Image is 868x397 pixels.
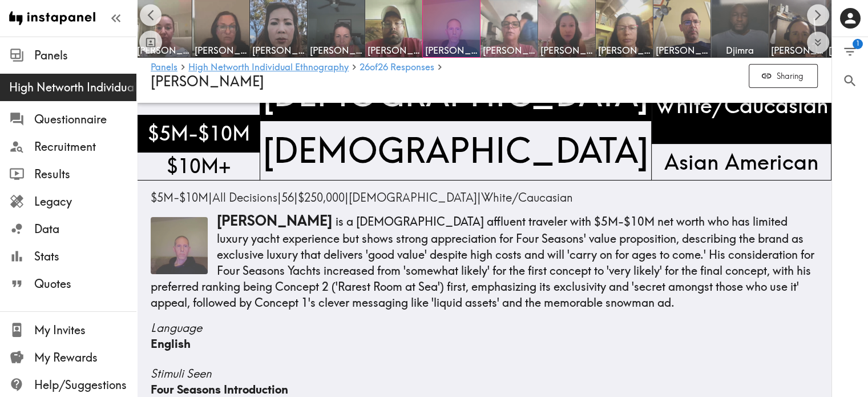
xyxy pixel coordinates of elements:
[34,111,136,127] span: Questionnaire
[807,31,829,54] button: Expand to show all items
[9,79,136,95] span: High Networth Individual Ethnography
[151,336,191,351] span: English
[151,190,208,204] span: $5M-$10M
[481,190,573,204] span: White/Caucasian
[212,190,277,204] span: All Decisions
[34,322,136,338] span: My Invites
[281,190,298,204] span: |
[34,221,136,237] span: Data
[598,44,651,57] span: [PERSON_NAME]
[139,31,162,54] button: Toggle between responses and questions
[540,44,593,57] span: [PERSON_NAME]
[217,212,332,229] span: [PERSON_NAME]
[260,124,651,177] span: [DEMOGRAPHIC_DATA]
[34,248,136,264] span: Stats
[146,118,252,150] span: $5M-$10M
[212,190,281,204] span: |
[188,62,349,73] a: High Networth Individual Ethnography
[140,4,162,26] button: Scroll left
[298,190,345,204] span: $250,000
[378,62,434,71] span: 26 Responses
[807,4,829,26] button: Scroll right
[652,88,831,122] span: White/Caucasian
[151,366,818,382] span: Stimuli Seen
[662,145,821,179] span: Asian American
[349,190,481,204] span: |
[151,190,212,204] span: |
[483,44,535,57] span: [PERSON_NAME]
[842,73,858,89] span: Search
[425,44,478,57] span: [PERSON_NAME]
[842,44,858,59] span: Filter Responses
[771,44,823,57] span: [PERSON_NAME]
[34,377,136,393] span: Help/Suggestions
[298,190,349,204] span: |
[151,73,264,90] span: [PERSON_NAME]
[360,62,378,71] span: of
[195,44,247,57] span: [PERSON_NAME]
[310,44,362,57] span: [PERSON_NAME]
[164,150,233,182] span: $10M+
[151,217,208,274] img: Thumbnail
[137,44,189,57] span: [PERSON_NAME]
[832,37,868,66] button: Filter Responses
[832,66,868,95] button: Search
[151,211,818,311] p: is a [DEMOGRAPHIC_DATA] affluent traveler with $5M-$10M net worth who has limited luxury yacht ex...
[749,64,818,89] button: Sharing
[360,62,434,73] a: 26of26 Responses
[34,139,136,155] span: Recruitment
[360,62,370,71] span: 26
[151,382,288,396] span: Four Seasons Introduction
[853,39,863,49] span: 1
[349,190,477,204] span: [DEMOGRAPHIC_DATA]
[252,44,305,57] span: [PERSON_NAME]
[151,320,818,336] span: Language
[34,350,136,366] span: My Rewards
[656,44,708,57] span: [PERSON_NAME]
[34,166,136,182] span: Results
[281,190,294,204] span: 56
[151,62,177,73] a: Panels
[34,47,136,63] span: Panels
[34,276,136,292] span: Quotes
[713,44,766,57] span: Djimra
[34,194,136,210] span: Legacy
[368,44,420,57] span: [PERSON_NAME]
